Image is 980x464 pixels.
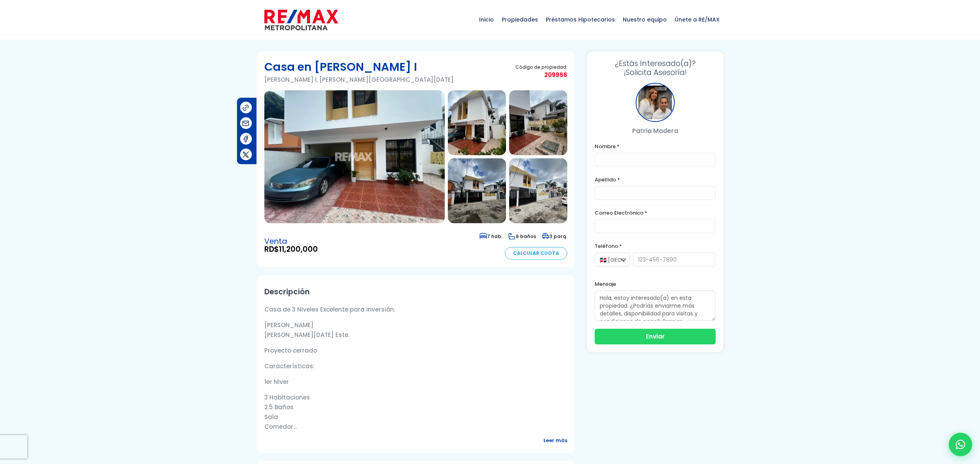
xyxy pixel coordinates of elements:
div: Patria Madera [636,83,675,122]
span: 3 parq. [542,233,567,240]
label: Mensaje [595,279,716,289]
img: remax-metropolitana-logo [264,8,338,32]
textarea: Hola, estoy interesado(a) en esta propiedad. ¿Podrías enviarme más detalles, disponibilidad para ... [595,290,716,321]
label: Correo Electrónico * [595,208,716,218]
img: Casa en Alma Rosa I [448,158,506,223]
img: Compartir [242,119,250,127]
h2: Descripción [264,283,567,301]
img: Casa en Alma Rosa I [509,158,567,223]
p: 1er Niver [264,377,567,387]
span: ¿Estás Interesado(a)? [595,59,716,68]
span: RD$ [264,245,318,253]
span: Venta [264,238,318,245]
span: Leer más [543,435,567,445]
span: Préstamos Hipotecarios [542,8,619,31]
img: Casa en Alma Rosa I [509,90,567,155]
span: 11,200,000 [279,244,318,254]
a: Calcular Cuota [505,247,567,260]
img: Casa en Alma Rosa I [264,90,445,223]
img: Compartir [242,104,250,112]
span: 209956 [515,70,567,80]
p: Patria Madera [595,126,716,136]
label: Nombre * [595,142,716,151]
span: Inicio [475,8,498,31]
h1: Casa en [PERSON_NAME] I [264,59,454,75]
label: Apellido * [595,175,716,185]
h3: ¡Solicita Asesoría! [595,59,716,77]
span: 6 baños [508,233,536,240]
p: [PERSON_NAME] [PERSON_NAME][DATE] Este. [264,320,567,340]
p: [PERSON_NAME] I, [PERSON_NAME][GEOGRAPHIC_DATA][DATE] [264,75,454,84]
p: Características: [264,361,567,371]
p: 3 Habitaciones 2.5 Baños Sala Comedor Cocina Galería Marquesina Área de lavado Jardín [264,392,567,432]
img: Compartir [242,135,250,143]
span: Propiedades [498,8,542,31]
span: Nuestro equipo [619,8,671,31]
p: Proyecto cerrado [264,346,567,355]
span: Código de propiedad: [515,64,567,70]
button: Enviar [595,329,716,344]
span: 7 hab. [479,233,502,240]
label: Teléfono * [595,241,716,251]
img: Casa en Alma Rosa I [448,90,506,155]
p: Casa de 3 Niveles Excelente para inversión. [264,305,567,314]
img: Compartir [242,150,250,159]
span: Únete a RE/MAX [671,8,723,31]
input: 123-456-7890 [633,253,716,267]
